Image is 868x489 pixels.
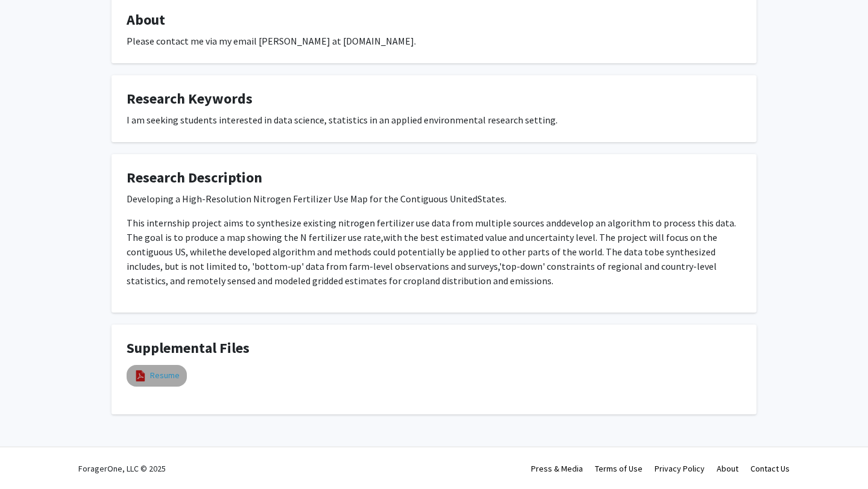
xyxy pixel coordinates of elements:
[477,193,506,205] span: States.
[150,369,180,382] a: Resume
[127,231,717,258] span: with the best estimated value and uncertainty level. The project will focus on the contiguous US,...
[134,369,147,382] img: pdf_icon.png
[127,217,561,229] span: This internship project aims to synthesize existing nitrogen fertilizer use data from multiple so...
[127,192,741,206] p: Developing a High-Resolution Nitrogen Fertilizer Use Map for the Contiguous United
[127,260,717,287] span: 'top-down' constraints of regional and country-level statistics
[127,340,741,357] h4: Supplemental Files
[127,217,736,243] span: develop an algorithm to process this data. The goal is to produce a map showing the N fertilizer ...
[595,463,643,474] a: Terms of Use
[166,275,553,287] span: , and remotely sensed and modeled gridded estimates for cropland distribution and emissions.
[531,463,583,474] a: Press & Media
[212,246,654,258] span: the developed algorithm and methods could potentially be applied to other parts of the world. The...
[127,246,715,272] span: be synthesized includes, but is not limited to, 'bottom-up' data from farm-level observations and...
[127,90,741,108] h4: Research Keywords
[127,11,741,29] h4: About
[127,169,741,187] h4: Research Description
[750,463,790,474] a: Contact Us
[127,34,741,48] div: Please contact me via my email [PERSON_NAME] at [DOMAIN_NAME].
[655,463,705,474] a: Privacy Policy
[717,463,738,474] a: About
[9,435,51,480] iframe: Chat
[127,113,741,127] div: I am seeking students interested in data science, statistics in an applied environmental research...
